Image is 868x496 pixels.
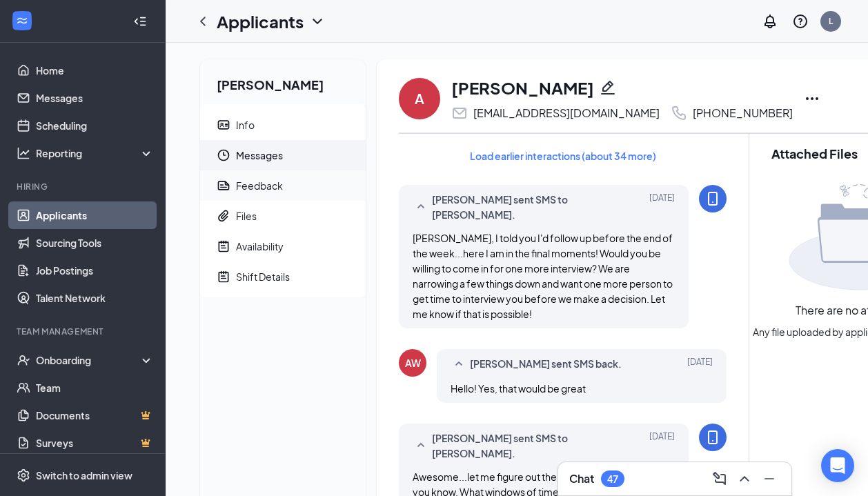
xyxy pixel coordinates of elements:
svg: SmallChevronUp [413,437,429,454]
a: DocumentsCrown [36,401,154,429]
div: Reporting [36,146,155,160]
a: Applicants [36,201,154,229]
svg: Phone [671,105,687,121]
a: Messages [36,84,154,112]
div: Team Management [17,326,151,337]
h1: [PERSON_NAME] [451,76,594,99]
svg: UserCheck [17,353,30,367]
svg: ChevronUp [736,470,753,487]
svg: Analysis [17,146,30,160]
svg: Notifications [762,13,778,30]
div: A [415,89,424,108]
svg: SmallChevronUp [413,199,429,215]
svg: SmallChevronUp [451,356,467,373]
svg: QuestionInfo [792,13,809,30]
div: [EMAIL_ADDRESS][DOMAIN_NAME] [473,106,660,120]
a: Sourcing Tools [36,229,154,257]
h2: [PERSON_NAME] [200,59,366,104]
svg: Paperclip [217,209,230,223]
a: NoteActiveShift Details [200,261,366,292]
svg: Settings [17,468,30,482]
button: ChevronUp [733,468,756,490]
a: Scheduling [36,112,154,139]
div: AW [405,356,421,370]
svg: NoteActive [217,239,230,253]
span: [PERSON_NAME] sent SMS back. [470,356,622,373]
a: Talent Network [36,284,154,312]
div: Onboarding [36,353,142,367]
div: Feedback [236,179,283,192]
div: Switch to admin view [36,468,132,482]
span: [DATE] [687,356,713,373]
svg: WorkstreamLogo [15,14,29,28]
span: [PERSON_NAME] sent SMS to [PERSON_NAME]. [432,430,613,461]
div: Open Intercom Messenger [821,449,854,482]
div: [PHONE_NUMBER] [693,106,793,120]
svg: Clock [217,148,230,162]
div: L [829,15,833,27]
div: Shift Details [236,270,290,284]
span: [DATE] [649,430,675,461]
a: SurveysCrown [36,429,154,457]
svg: ComposeMessage [711,470,728,487]
svg: Collapse [133,14,147,28]
div: 47 [607,473,618,485]
svg: Ellipses [804,90,820,107]
svg: Email [451,105,468,121]
a: ReportFeedback [200,170,366,201]
svg: MobileSms [704,190,721,207]
a: Team [36,374,154,401]
svg: Minimize [761,470,778,487]
a: PaperclipFiles [200,201,366,231]
svg: ChevronLeft [195,13,211,30]
button: Minimize [758,468,780,490]
button: ComposeMessage [709,468,731,490]
svg: MobileSms [704,429,721,446]
a: Home [36,57,154,84]
div: Hiring [17,181,151,192]
svg: NoteActive [217,270,230,284]
div: Info [236,118,255,132]
h3: Chat [569,471,594,486]
span: Hello! Yes, that would be great [451,382,586,395]
a: ContactCardInfo [200,110,366,140]
span: [PERSON_NAME] sent SMS to [PERSON_NAME]. [432,192,613,222]
span: Messages [236,140,355,170]
span: [DATE] [649,192,675,222]
div: Availability [236,239,284,253]
svg: Pencil [600,79,616,96]
svg: ChevronDown [309,13,326,30]
svg: ContactCard [217,118,230,132]
a: NoteActiveAvailability [200,231,366,261]
span: [PERSON_NAME], I told you I'd follow up before the end of the week...here I am in the final momen... [413,232,673,320]
a: ClockMessages [200,140,366,170]
div: Files [236,209,257,223]
a: Job Postings [36,257,154,284]
svg: Report [217,179,230,192]
h1: Applicants [217,10,304,33]
button: Load earlier interactions (about 34 more) [458,145,668,167]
